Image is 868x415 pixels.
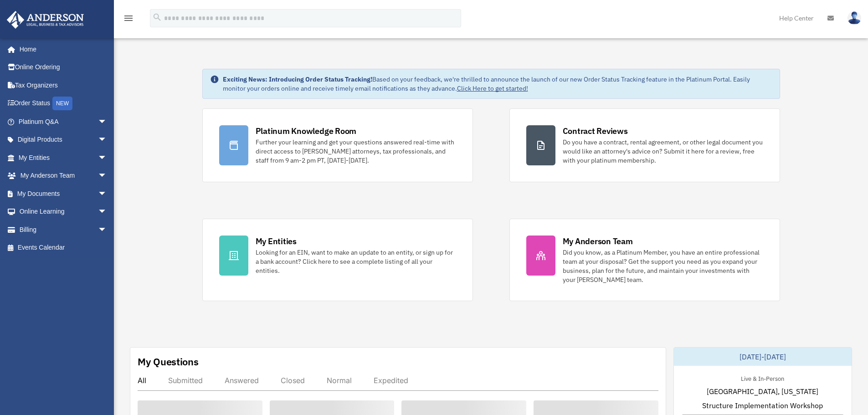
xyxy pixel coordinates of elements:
i: search [152,12,162,22]
a: Billingarrow_drop_down [6,220,121,239]
span: arrow_drop_down [98,167,116,185]
div: Further your learning and get your questions answered real-time with direct access to [PERSON_NAM... [256,138,456,165]
i: menu [123,13,134,24]
a: Digital Productsarrow_drop_down [6,131,121,149]
div: Closed [281,376,305,385]
div: NEW [52,97,72,110]
a: My Entitiesarrow_drop_down [6,149,121,167]
a: Tax Organizers [6,76,121,94]
div: Contract Reviews [563,125,628,137]
a: Home [6,40,116,58]
div: Do you have a contract, rental agreement, or other legal document you would like an attorney's ad... [563,138,763,165]
div: Live & In-Person [734,373,791,383]
a: Events Calendar [6,239,121,257]
span: arrow_drop_down [98,131,116,149]
a: Order StatusNEW [6,94,121,113]
div: Platinum Knowledge Room [256,125,357,137]
div: Submitted [168,376,203,385]
div: All [138,376,146,385]
div: Based on your feedback, we're thrilled to announce the launch of our new Order Status Tracking fe... [223,75,772,93]
span: arrow_drop_down [98,220,116,239]
div: My Questions [138,355,199,369]
a: Click Here to get started! [457,84,528,92]
span: arrow_drop_down [98,203,116,221]
a: My Entities Looking for an EIN, want to make an update to an entity, or sign up for a bank accoun... [202,219,473,301]
div: Answered [225,376,259,385]
a: menu [123,16,134,24]
div: Expedited [374,376,408,385]
div: Normal [327,376,352,385]
a: My Documentsarrow_drop_down [6,184,121,203]
a: Online Learningarrow_drop_down [6,203,121,221]
span: [GEOGRAPHIC_DATA], [US_STATE] [707,386,818,397]
a: My Anderson Team Did you know, as a Platinum Member, you have an entire professional team at your... [509,219,780,301]
span: arrow_drop_down [98,149,116,167]
a: My Anderson Teamarrow_drop_down [6,167,121,185]
a: Platinum Knowledge Room Further your learning and get your questions answered real-time with dire... [202,108,473,182]
div: Did you know, as a Platinum Member, you have an entire professional team at your disposal? Get th... [563,248,763,284]
span: Structure Implementation Workshop [702,400,823,411]
a: Contract Reviews Do you have a contract, rental agreement, or other legal document you would like... [509,108,780,182]
img: Anderson Advisors Platinum Portal [4,11,87,29]
div: My Anderson Team [563,236,633,247]
span: arrow_drop_down [98,113,116,131]
strong: Exciting News: Introducing Order Status Tracking! [223,75,372,83]
div: [DATE]-[DATE] [674,348,852,366]
div: Looking for an EIN, want to make an update to an entity, or sign up for a bank account? Click her... [256,248,456,275]
img: User Pic [847,11,861,25]
div: My Entities [256,236,297,247]
a: Platinum Q&Aarrow_drop_down [6,113,121,131]
span: arrow_drop_down [98,184,116,203]
a: Online Ordering [6,58,121,77]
